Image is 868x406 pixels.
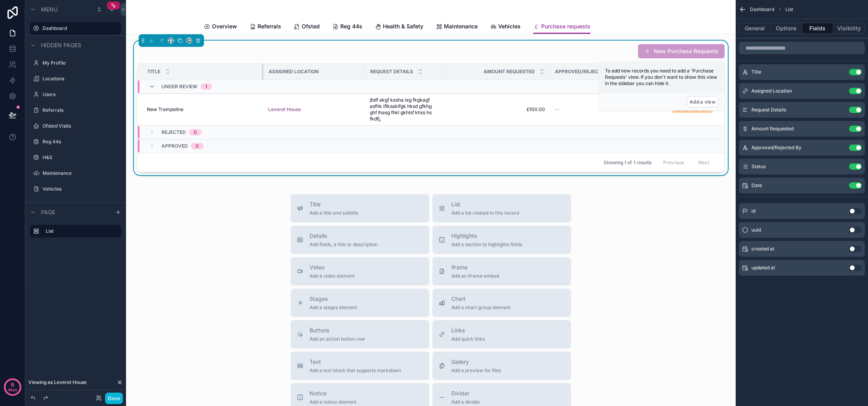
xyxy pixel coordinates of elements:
label: Users [43,91,120,98]
label: H&S [43,154,120,161]
span: Approved [161,143,188,149]
span: £100.00 [448,106,545,113]
span: uuid [751,227,761,233]
span: Approved/Rejected By [555,69,616,75]
span: Assigned Location [751,88,792,94]
button: LinksAdd quick links [432,320,571,349]
span: Purchase requests [541,22,590,30]
span: Title [751,69,761,75]
span: Add a text block that supports markdown [310,367,401,374]
span: Details [310,232,378,240]
button: iframeAdd an iframe embed [432,257,571,285]
span: Add an iframe embed [451,273,499,279]
label: List [46,228,115,234]
span: Health & Safety [383,22,423,30]
label: Maintenance [43,170,120,176]
span: List [451,200,519,208]
a: New Purchase Requests [638,44,725,58]
button: ListAdd a list related to this record [432,194,571,222]
div: 0 [194,129,197,135]
div: scrollable content [25,221,126,245]
button: TitleAdd a title and subtitle [291,194,429,222]
span: Under Review [161,83,197,90]
span: Hidden pages [41,41,81,49]
span: Gallery [451,358,501,366]
label: Reg 44s [43,139,120,145]
a: Leveret House [268,106,301,113]
button: Add a view [687,96,718,108]
span: Ofsted [302,22,320,30]
a: Reg 44s [332,19,362,35]
button: GalleryAdd a preview for files [432,352,571,380]
span: Video [310,263,355,271]
span: Date [751,182,762,189]
button: HighlightsAdd a section to highlights fields [432,226,571,254]
label: Locations [43,76,120,82]
span: Amount Requested [751,126,794,132]
span: Page [41,208,55,216]
span: New Trampoline [147,106,184,113]
a: Vehicles [43,186,120,192]
button: Fields [802,23,834,34]
button: Visibility [833,23,865,34]
span: Referrals [258,22,281,30]
a: My Profile [43,60,120,66]
span: Add a notice element [310,399,356,405]
button: DetailsAdd fields, a title or description [291,226,429,254]
span: updated at [751,265,775,271]
button: Done [105,393,123,404]
span: Overview [212,22,237,30]
label: Dashboard [43,25,117,32]
a: Maintenance [436,19,478,35]
button: Options [771,23,802,34]
button: StagesAdd a stages element [291,289,429,317]
div: 0 [196,143,199,149]
span: Add a list related to this record [451,210,519,216]
span: Assigned Location [269,69,319,75]
a: Purchase requests [533,19,590,34]
span: Links [451,326,485,334]
span: Add a stages element [310,304,357,311]
span: iframe [451,263,499,271]
label: Referrals [43,107,120,113]
p: days [8,384,17,395]
span: Request Details [370,69,413,75]
span: Amount Requested [484,69,535,75]
span: id [751,208,755,214]
label: Ofsted Visits [43,123,120,129]
p: 9 [11,381,14,389]
span: Buttons [310,326,365,334]
span: List [785,6,793,13]
span: Showing 1 of 1 results [604,159,651,166]
button: VideoAdd a video element [291,257,429,285]
span: Approved/Rejected By [751,145,801,151]
span: Divider [451,389,480,397]
a: Overview [204,19,237,35]
span: created at [751,246,774,252]
span: Notice [310,389,356,397]
span: Add a title and subtitle [310,210,358,216]
span: Text [310,358,401,366]
span: Menu [41,6,57,13]
span: Rejected [161,129,186,135]
span: jbdf akgf kasha iag fkgkagf asfhk iflksaklfgk hksd gfkhg ghf lhasg fhkl gkhlsf khss hs fkdfj, [370,97,438,122]
span: Title [310,200,358,208]
span: Reg 44s [340,22,362,30]
span: Add fields, a title or description [310,241,378,248]
span: Add a chart group element [451,304,510,311]
span: Viewing as Leveret House [28,379,87,386]
span: Maintenance [444,22,478,30]
button: TextAdd a text block that supports markdown [291,352,429,380]
span: Status [751,163,766,170]
span: Title [147,69,160,75]
span: To add new records you need to add a 'Purchase Requests' view. If you don't want to show this vie... [605,68,717,86]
